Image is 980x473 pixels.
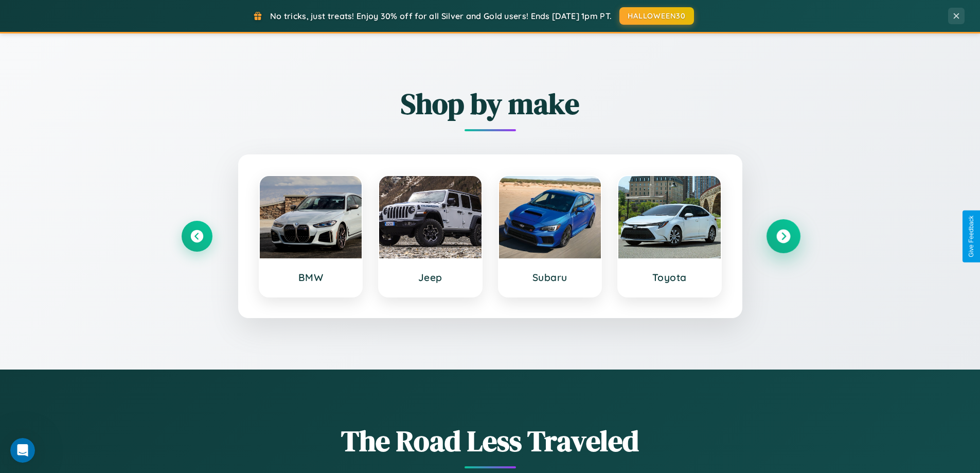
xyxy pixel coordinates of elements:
h3: Subaru [509,271,591,284]
h3: BMW [270,271,352,284]
h3: Jeep [389,271,471,284]
div: Give Feedback [968,216,975,257]
iframe: Intercom live chat [10,438,35,463]
h3: Toyota [629,271,710,284]
button: HALLOWEEN30 [619,7,694,25]
h2: Shop by make [182,84,799,124]
span: No tricks, just treats! Enjoy 30% off for all Silver and Gold users! Ends [DATE] 1pm PT. [270,11,612,21]
h1: The Road Less Traveled [182,421,799,461]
